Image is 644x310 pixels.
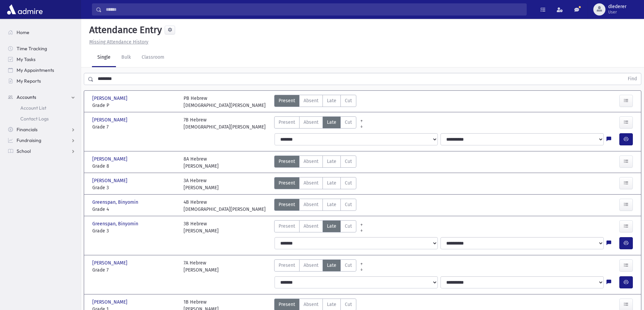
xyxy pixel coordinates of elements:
[274,199,356,213] div: AttTypes
[92,102,177,109] span: Grade P
[92,95,129,102] span: [PERSON_NAME]
[304,201,318,208] span: Absent
[92,266,177,274] span: Grade 7
[17,46,47,52] span: Time Tracking
[279,158,295,165] span: Present
[184,220,219,234] div: 3B Hebrew [PERSON_NAME]
[345,119,352,126] span: Cut
[304,97,318,104] span: Absent
[279,223,295,230] span: Present
[92,299,129,306] span: [PERSON_NAME]
[304,301,318,308] span: Absent
[304,223,318,230] span: Absent
[3,135,81,146] a: Fundraising
[17,29,29,35] span: Home
[92,177,129,184] span: [PERSON_NAME]
[184,116,266,131] div: 7B Hebrew [DEMOGRAPHIC_DATA][PERSON_NAME]
[92,48,116,67] a: Single
[3,65,81,76] a: My Appointments
[17,137,41,143] span: Fundraising
[327,301,336,308] span: Late
[184,156,219,170] div: 8A Hebrew [PERSON_NAME]
[92,199,140,206] span: Greenspan, Binyomin
[274,259,356,274] div: AttTypes
[92,163,177,170] span: Grade 8
[92,259,129,266] span: [PERSON_NAME]
[184,199,266,213] div: 4B Hebrew [DEMOGRAPHIC_DATA][PERSON_NAME]
[3,54,81,65] a: My Tasks
[17,78,41,84] span: My Reports
[279,97,295,104] span: Present
[624,73,641,85] button: Find
[17,56,35,62] span: My Tasks
[92,206,177,213] span: Grade 4
[327,158,336,165] span: Late
[184,259,219,274] div: 7A Hebrew [PERSON_NAME]
[304,179,318,187] span: Absent
[116,48,136,67] a: Bulk
[92,123,177,131] span: Grade 7
[92,227,177,234] span: Grade 3
[327,201,336,208] span: Late
[345,201,352,208] span: Cut
[608,9,626,15] span: User
[327,223,336,230] span: Late
[279,262,295,269] span: Present
[327,97,336,104] span: Late
[304,119,318,126] span: Absent
[274,156,356,170] div: AttTypes
[274,177,356,191] div: AttTypes
[89,39,148,45] u: Missing Attendance History
[87,24,162,36] h5: Attendance Entry
[274,95,356,109] div: AttTypes
[20,116,49,122] span: Contact Logs
[92,220,140,227] span: Greenspan, Binyomin
[327,262,336,269] span: Late
[345,262,352,269] span: Cut
[3,103,81,113] a: Account List
[92,116,129,123] span: [PERSON_NAME]
[184,95,266,109] div: PB Hebrew [DEMOGRAPHIC_DATA][PERSON_NAME]
[279,179,295,187] span: Present
[92,184,177,191] span: Grade 3
[3,43,81,54] a: Time Tracking
[17,126,38,133] span: Financials
[279,301,295,308] span: Present
[17,94,36,100] span: Accounts
[345,158,352,165] span: Cut
[345,179,352,187] span: Cut
[304,158,318,165] span: Absent
[87,39,148,45] a: Missing Attendance History
[274,220,356,234] div: AttTypes
[327,179,336,187] span: Late
[3,92,81,103] a: Accounts
[279,201,295,208] span: Present
[608,4,626,9] span: dlederer
[274,116,356,131] div: AttTypes
[3,113,81,124] a: Contact Logs
[17,148,31,154] span: School
[102,3,526,16] input: Search
[279,119,295,126] span: Present
[345,97,352,104] span: Cut
[3,76,81,86] a: My Reports
[327,119,336,126] span: Late
[3,146,81,157] a: School
[17,67,54,73] span: My Appointments
[3,27,81,38] a: Home
[5,3,44,16] img: AdmirePro
[3,124,81,135] a: Financials
[20,105,46,111] span: Account List
[136,48,170,67] a: Classroom
[92,156,129,163] span: [PERSON_NAME]
[304,262,318,269] span: Absent
[345,223,352,230] span: Cut
[184,177,219,191] div: 3A Hebrew [PERSON_NAME]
